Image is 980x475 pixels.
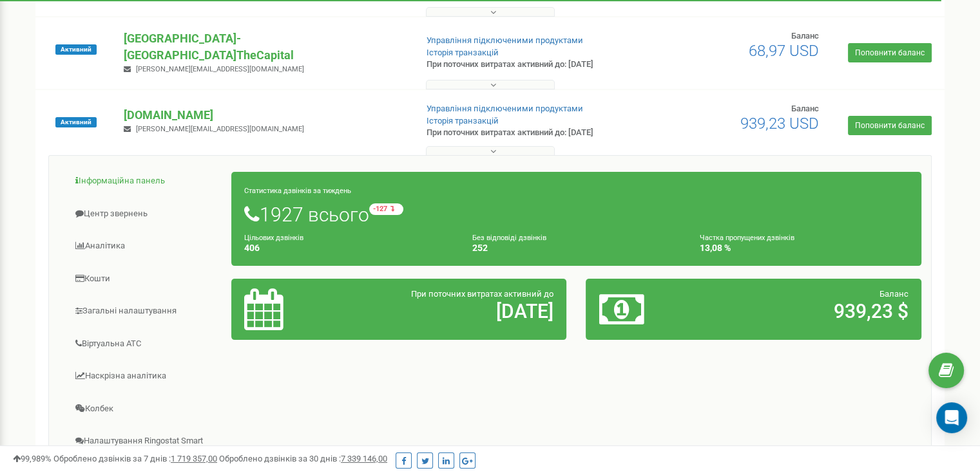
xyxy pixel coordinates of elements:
p: При поточних витратах активний до: [DATE] [427,59,633,71]
p: [DOMAIN_NAME] [124,107,405,124]
span: Баланс [879,289,908,299]
u: 1 719 357,00 [171,454,217,463]
u: 7 339 146,00 [341,454,387,463]
h4: 406 [244,243,453,253]
span: При поточних витратах активний до [411,289,553,299]
small: Без відповіді дзвінків [472,234,546,242]
span: Активний [55,44,97,55]
p: При поточних витратах активний до: [DATE] [427,127,633,139]
a: Аналiтика [59,230,232,262]
span: Оброблено дзвінків за 7 днів : [53,454,217,463]
span: [PERSON_NAME][EMAIL_ADDRESS][DOMAIN_NAME] [136,125,304,133]
span: Баланс [791,31,819,41]
span: 99,989% [13,454,52,463]
a: Історія транзакцій [427,116,499,126]
small: -127 [369,203,403,215]
a: Наскрізна аналітика [59,360,232,392]
h2: [DATE] [354,301,553,322]
small: Статистика дзвінків за тиждень [244,187,351,195]
h4: 13,08 % [700,243,908,253]
a: Центр звернень [59,198,232,230]
h1: 1927 всього [244,203,908,225]
span: 68,97 USD [749,42,819,60]
small: Частка пропущених дзвінків [700,234,794,242]
p: [GEOGRAPHIC_DATA]-[GEOGRAPHIC_DATA]TheCapital [124,30,405,63]
h4: 252 [472,243,681,253]
a: Віртуальна АТС [59,328,232,360]
div: Open Intercom Messenger [936,402,967,433]
a: Кошти [59,263,232,295]
a: Загальні налаштування [59,295,232,327]
a: Колбек [59,393,232,425]
h2: 939,23 $ [709,301,908,322]
span: Активний [55,117,97,127]
span: Баланс [791,104,819,113]
a: Історія транзакцій [427,48,499,57]
a: Інформаційна панель [59,165,232,197]
span: Оброблено дзвінків за 30 днів : [219,454,387,463]
span: [PERSON_NAME][EMAIL_ADDRESS][DOMAIN_NAME] [136,65,304,73]
a: Поповнити баланс [848,116,932,135]
a: Управління підключеними продуктами [427,35,583,45]
span: 939,23 USD [740,115,819,133]
a: Поповнити баланс [848,43,932,62]
small: Цільових дзвінків [244,234,303,242]
a: Налаштування Ringostat Smart Phone [59,425,232,469]
a: Управління підключеними продуктами [427,104,583,113]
